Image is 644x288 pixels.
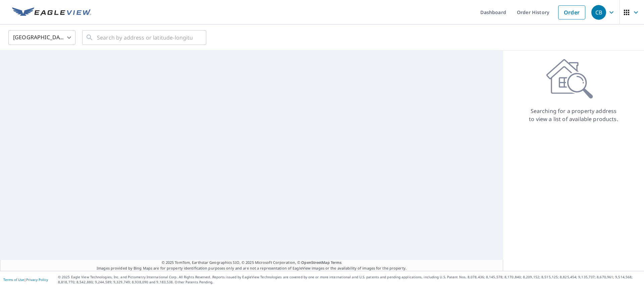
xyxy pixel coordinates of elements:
[3,277,24,282] a: Terms of Use
[301,260,329,265] a: OpenStreetMap
[3,278,48,282] p: |
[97,28,193,47] input: Search by address or latitude-longitude
[591,5,606,20] div: CB
[529,107,619,123] p: Searching for a property address to view a list of available products.
[8,28,75,47] div: [GEOGRAPHIC_DATA]
[331,260,342,265] a: Terms
[162,260,342,266] span: © 2025 TomTom, Earthstar Geographics SIO, © 2025 Microsoft Corporation, ©
[26,277,48,282] a: Privacy Policy
[558,5,585,19] a: Order
[58,275,641,285] p: © 2025 Eagle View Technologies, Inc. and Pictometry International Corp. All Rights Reserved. Repo...
[12,7,91,17] img: EV Logo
